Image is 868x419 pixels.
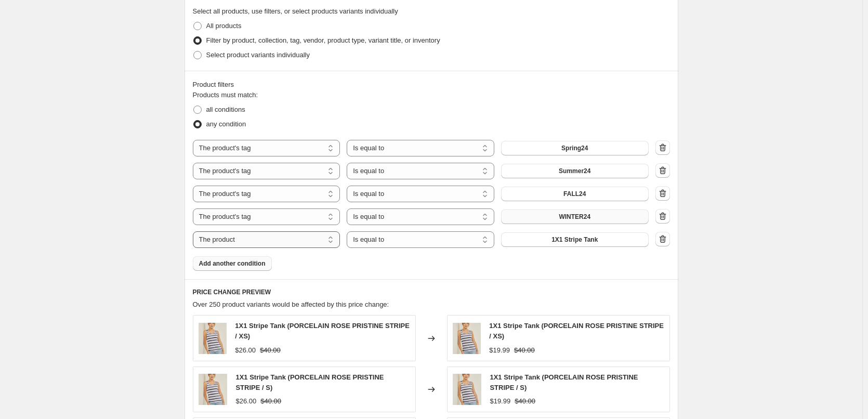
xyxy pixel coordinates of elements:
span: FALL24 [563,190,586,198]
img: AJ0S076Y_M0F_02_80x.jpg [453,374,482,405]
button: Spring24 [501,141,649,155]
span: 1X1 Stripe Tank (PORCELAIN ROSE PRISTINE STRIPE / XS) [235,322,410,340]
span: WINTER24 [559,213,590,221]
strike: $40.00 [514,345,535,356]
span: All products [206,22,242,30]
span: Spring24 [561,144,588,152]
div: $26.00 [235,345,256,356]
span: 1X1 Stripe Tank [551,235,598,244]
span: all conditions [206,106,245,113]
span: 1X1 Stripe Tank (PORCELAIN ROSE PRISTINE STRIPE / S) [235,373,384,391]
div: $19.99 [489,345,510,356]
span: Products must match: [193,91,258,99]
span: Summer24 [559,167,590,175]
span: Filter by product, collection, tag, vendor, product type, variant title, or inventory [206,36,440,44]
img: AJ0S076Y_M0F_02_80x.jpg [453,323,481,354]
img: AJ0S076Y_M0F_02_80x.jpg [199,374,228,405]
strike: $40.00 [260,345,281,356]
button: WINTER24 [501,209,649,224]
span: any condition [206,120,246,128]
strike: $40.00 [260,396,281,407]
span: 1X1 Stripe Tank (PORCELAIN ROSE PRISTINE STRIPE / S) [490,373,638,391]
div: $19.99 [490,396,510,407]
span: Select all products, use filters, or select products variants individually [193,7,398,15]
div: Product filters [193,80,670,90]
img: AJ0S076Y_M0F_02_80x.jpg [199,323,227,354]
button: Add another condition [193,256,272,271]
h6: PRICE CHANGE PREVIEW [193,288,670,296]
div: $26.00 [235,396,256,407]
button: 1X1 Stripe Tank [501,232,649,247]
span: Select product variants individually [206,51,310,59]
span: 1X1 Stripe Tank (PORCELAIN ROSE PRISTINE STRIPE / XS) [489,322,664,340]
strike: $40.00 [515,396,535,407]
button: Summer24 [501,164,649,178]
span: Add another condition [199,259,266,268]
button: FALL24 [501,187,649,201]
span: Over 250 product variants would be affected by this price change: [193,300,389,308]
